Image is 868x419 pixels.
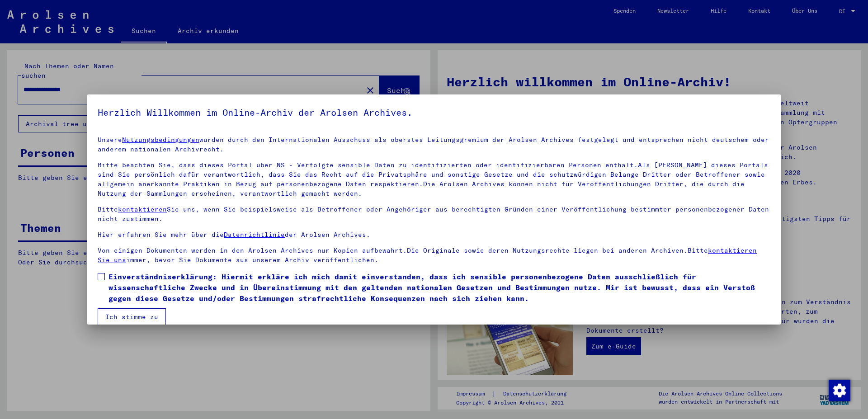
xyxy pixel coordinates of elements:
[98,105,770,120] h5: Herzlich Willkommen im Online-Archiv der Arolsen Archives.
[108,271,770,304] span: Einverständniserklärung: Hiermit erkläre ich mich damit einverstanden, dass ich sensible personen...
[98,246,770,265] p: Von einigen Dokumenten werden in den Arolsen Archives nur Kopien aufbewahrt.Die Originale sowie d...
[828,379,850,401] div: Zustimmung ändern
[98,135,770,154] p: Unsere wurden durch den Internationalen Ausschuss als oberstes Leitungsgremium der Arolsen Archiv...
[122,136,199,144] a: Nutzungsbedingungen
[829,380,850,401] img: Zustimmung ändern
[98,230,770,240] p: Hier erfahren Sie mehr über die der Arolsen Archives.
[98,308,166,325] button: Ich stimme zu
[224,231,285,239] a: Datenrichtlinie
[98,160,770,198] p: Bitte beachten Sie, dass dieses Portal über NS - Verfolgte sensible Daten zu identifizierten oder...
[98,246,757,264] a: kontaktieren Sie uns
[98,205,770,224] p: Bitte Sie uns, wenn Sie beispielsweise als Betroffener oder Angehöriger aus berechtigten Gründen ...
[118,205,167,213] a: kontaktieren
